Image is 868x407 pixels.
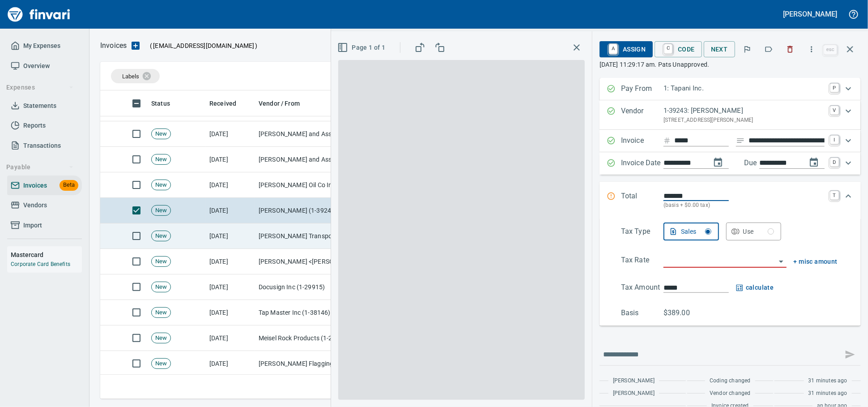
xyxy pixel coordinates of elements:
span: Transactions [23,140,61,151]
span: New [152,308,170,317]
button: Use [726,223,782,240]
p: Invoice Date [621,158,664,169]
td: [PERSON_NAME] Oil Co Inc (1-38025) [255,172,345,198]
span: New [152,283,170,291]
p: ( ) [145,41,258,50]
span: Received [209,98,236,109]
button: CCode [655,41,702,57]
td: Meisel Rock Products (1-23075) [255,326,345,351]
a: My Expenses [7,36,82,56]
a: P [830,83,839,92]
a: Statements [7,96,82,116]
span: 31 minutes ago [808,377,847,386]
span: New [152,130,170,138]
span: [PERSON_NAME] [613,389,655,398]
span: New [152,257,170,266]
nav: breadcrumb [100,40,127,51]
p: Vendor [621,106,664,124]
td: [DATE] [206,300,255,326]
span: New [152,155,170,164]
p: Tax Rate [621,255,664,268]
p: [STREET_ADDRESS][PERSON_NAME] [664,116,825,125]
p: Due [744,158,787,168]
button: Payable [3,159,77,176]
svg: Invoice description [736,136,745,145]
td: [DATE] [206,172,255,198]
div: Expand [600,152,861,175]
td: Docusign Inc (1-29915) [255,274,345,300]
a: T [830,191,839,200]
p: [DATE] 11:29:17 am. Pats Unapproved. [600,60,861,69]
button: AAssign [600,41,653,57]
td: [DATE] [206,223,255,249]
p: Total [621,191,664,210]
span: New [152,360,170,368]
span: Status [151,98,182,109]
span: My Expenses [23,40,60,51]
p: Tax Type [621,226,664,240]
td: [DATE] [206,351,255,377]
button: Discard [780,39,800,59]
td: [DATE] [206,326,255,351]
span: New [152,181,170,189]
p: Invoices [100,40,127,51]
img: Finvari [5,4,72,25]
button: change date [707,152,729,173]
button: calculate [736,282,774,293]
span: Next [711,44,728,55]
span: Assign [607,42,646,57]
button: Flag [737,39,757,59]
span: + misc amount [794,256,838,267]
a: A [609,44,617,54]
p: 1-39243: [PERSON_NAME] [664,106,825,116]
div: Expand [600,78,861,100]
a: Vendors [7,195,82,215]
a: Overview [7,56,82,76]
span: Vendors [23,200,47,211]
div: Expand [600,100,861,130]
span: Received [209,98,248,109]
button: Upload an Invoice [127,40,145,51]
button: Open [775,255,787,268]
span: Vendor changed [710,389,750,398]
span: Code [662,42,695,57]
div: Expand [600,130,861,152]
td: [PERSON_NAME] <[PERSON_NAME][EMAIL_ADDRESS][PERSON_NAME][DOMAIN_NAME]> [255,249,345,274]
button: Labels [759,39,779,59]
span: Statements [23,100,56,111]
span: Page 1 of 1 [339,42,385,53]
span: Vendor / From [259,98,311,109]
a: Import [7,215,82,236]
td: [DATE] [206,249,255,274]
button: Page 1 of 1 [336,39,389,56]
a: Transactions [7,136,82,156]
td: [DATE] [206,274,255,300]
button: More [802,39,821,59]
td: [DATE] [206,121,255,147]
svg: Invoice number [664,135,671,146]
td: [DATE] [206,147,255,172]
span: Labels [122,73,139,80]
span: [PERSON_NAME] [613,377,655,386]
div: Labels [111,69,160,83]
a: InvoicesBeta [7,176,82,196]
span: Invoices [23,180,47,191]
td: [PERSON_NAME] and Associates, Inc. (1-24391) [255,147,345,172]
a: D [830,158,839,167]
span: [EMAIL_ADDRESS][DOMAIN_NAME] [152,41,255,50]
span: Coding changed [710,377,750,386]
td: [PERSON_NAME] Flagging Service LLC (1-39947) [255,351,345,377]
td: [PERSON_NAME] (1-39243) [255,198,345,223]
p: 1: Tapani Inc. [664,83,825,94]
p: Invoice [621,135,664,147]
a: I [830,135,839,144]
span: Overview [23,60,50,72]
p: $389.00 [664,308,706,318]
td: [DATE] [206,198,255,223]
p: (basis + $0.00 tax) [664,201,825,210]
button: [PERSON_NAME] [781,7,839,21]
a: esc [824,45,837,55]
a: Corporate Card Benefits [11,261,70,267]
p: Tax Amount [621,282,664,293]
span: Vendor / From [259,98,300,109]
